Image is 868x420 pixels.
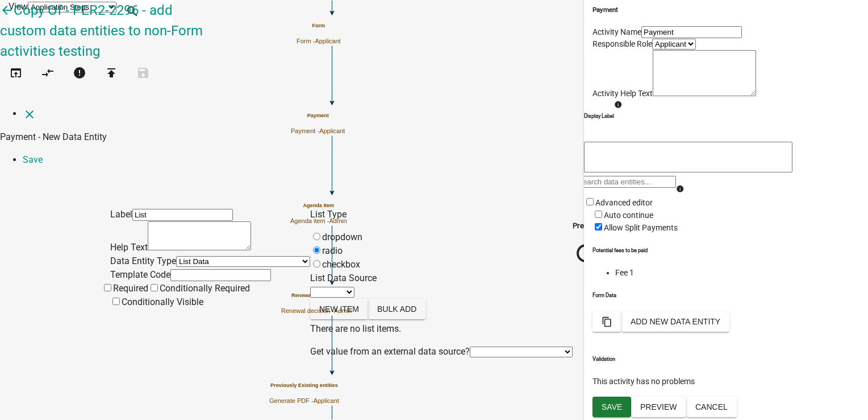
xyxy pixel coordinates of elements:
[110,209,132,220] label: Label
[127,61,159,86] button: Save
[23,154,43,165] a: Save
[310,232,362,242] label: dropdown
[602,402,622,411] span: Save
[310,322,573,336] p: There are no list items.
[573,220,599,232] h5: Preview
[110,242,148,253] label: Help Text
[592,223,678,232] label: Allow Split Payments
[110,256,176,266] label: Data Entity Type
[310,299,368,319] button: New item
[104,284,111,291] input: Required
[592,318,621,327] wm-modal-confirm: Bulk Actions
[592,27,641,36] label: Activity Name
[686,397,737,417] button: Cancel
[310,208,573,221] p: List Type
[112,298,120,305] input: Conditionally Visible
[148,283,250,294] label: Conditionally Required
[615,267,859,279] li: Fee 1
[110,269,170,280] label: Template Code
[621,311,729,332] button: Add New Data Entity
[310,346,470,357] label: Get value from an external data source?
[592,355,859,363] h6: Validation
[9,66,23,82] i: open_in_browser
[110,297,203,307] label: Conditionally Visible
[313,233,320,240] input: dropdown
[310,245,343,256] label: radio
[73,66,86,82] i: error
[592,39,652,48] label: Responsible Role
[313,246,320,254] input: radio
[592,5,859,15] h5: Payment
[592,291,859,299] h6: Form Data
[41,66,55,82] i: compare_arrows
[575,176,676,188] input: Search data entities...
[592,211,653,220] label: Auto continue
[105,66,118,82] i: publish
[64,61,95,86] button: 1 problems in this workflow
[368,299,425,319] button: Bulk add
[95,61,127,86] button: Publish
[310,259,360,270] label: checkbox
[592,376,859,388] p: This activity has no problems
[151,284,158,291] input: Conditionally Required
[310,273,377,283] label: List Data Source
[602,317,612,328] i: content_copy
[592,246,859,254] h6: Potential fees to be paid
[23,108,36,121] i: close
[584,112,614,120] h6: Display Label
[614,101,622,109] i: info
[313,260,320,267] input: checkbox
[136,66,150,82] i: save
[592,89,653,98] label: Activity Help Text
[676,185,684,193] i: info
[584,198,653,207] label: Advanced editor
[32,61,64,86] button: Auto Layout
[631,397,686,417] button: Preview
[102,283,148,294] label: Required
